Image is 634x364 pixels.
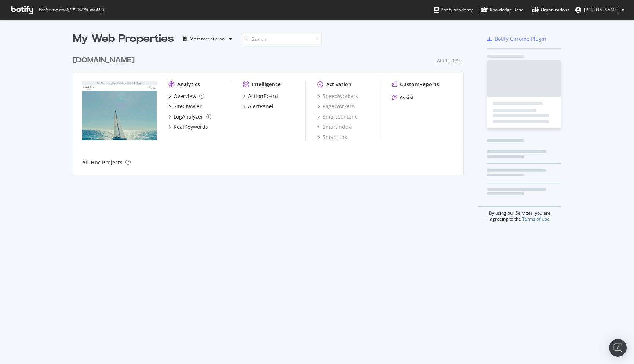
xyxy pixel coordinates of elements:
[532,6,569,14] div: Organizations
[317,123,351,131] a: SmartIndex
[73,55,135,66] div: [DOMAIN_NAME]
[73,46,470,175] div: grid
[241,33,322,45] input: Search
[168,123,208,131] a: RealKeywords
[177,81,200,88] div: Analytics
[487,35,546,43] a: Botify Chrome Plugin
[495,35,546,43] div: Botify Chrome Plugin
[252,81,281,88] div: Intelligence
[481,6,524,14] div: Knowledge Base
[174,103,202,110] div: SiteCrawler
[248,92,278,100] div: ActionBoard
[82,81,157,140] img: lucrin.com
[609,339,627,357] div: Open Intercom Messenger
[82,159,123,166] div: Ad-Hoc Projects
[522,216,550,222] a: Terms of Use
[248,103,273,110] div: AlertPanel
[174,123,208,131] div: RealKeywords
[73,55,138,66] a: [DOMAIN_NAME]
[569,4,630,16] button: [PERSON_NAME]
[174,92,196,100] div: Overview
[174,113,203,120] div: LogAnalyzer
[73,32,174,46] div: My Web Properties
[478,206,561,222] div: By using our Services, you are agreeing to the
[180,33,235,45] button: Most recent crawl
[168,92,204,100] a: Overview
[317,113,357,120] a: SmartContent
[437,58,464,64] div: Accelerate
[584,7,619,13] span: Kervin Ramen
[392,81,439,88] a: CustomReports
[243,103,273,110] a: AlertPanel
[317,103,354,110] a: PageWorkers
[39,7,105,13] span: Welcome back, [PERSON_NAME] !
[326,81,351,88] div: Activation
[434,6,473,14] div: Botify Academy
[392,94,414,101] a: Assist
[317,92,358,100] a: SpeedWorkers
[400,81,439,88] div: CustomReports
[168,103,202,110] a: SiteCrawler
[317,134,347,141] a: SmartLink
[400,94,414,101] div: Assist
[168,113,211,120] a: LogAnalyzer
[190,37,226,41] div: Most recent crawl
[243,92,278,100] a: ActionBoard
